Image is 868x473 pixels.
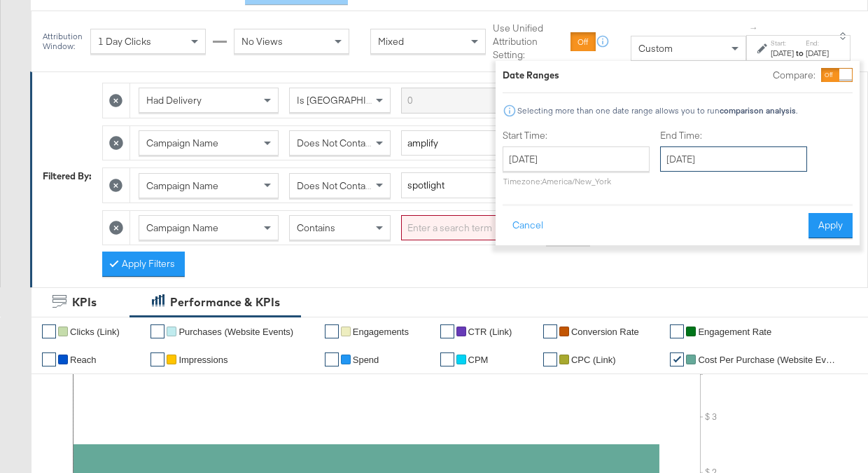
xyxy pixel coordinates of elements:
strong: to [794,48,806,58]
strong: comparison analysis [720,105,796,116]
a: ✔ [150,324,164,338]
label: Start: [771,39,794,48]
span: Does Not Contain [297,179,373,192]
span: Clicks (Link) [70,327,120,337]
span: ↑ [748,26,761,31]
div: Filtered By: [43,170,92,183]
a: ✔ [543,352,557,366]
span: Mixed [378,35,404,48]
span: Contains [297,221,335,234]
input: Enter a search term [401,88,522,114]
a: ✔ [670,324,684,338]
span: Cost Per Purchase (Website Events) [698,355,838,365]
a: ✔ [42,324,56,338]
span: Engagement Rate [698,327,771,337]
input: Enter a search term [401,130,522,156]
span: Does Not Contain [297,137,373,149]
div: [DATE] [806,48,829,59]
a: ✔ [325,352,339,366]
div: Selecting more than one date range allows you to run . [517,106,798,116]
div: Performance & KPIs [170,294,280,310]
a: ✔ [440,352,454,366]
span: No Views [241,35,283,48]
input: Enter a search term [401,215,545,241]
span: Campaign Name [146,137,218,149]
span: 1 Day Clicks [98,35,151,48]
div: Date Ranges [503,69,559,82]
span: Custom [638,42,673,55]
span: Impressions [178,355,227,365]
span: Purchases (Website Events) [178,327,293,337]
span: CTR (Link) [468,327,512,337]
a: ✔ [440,324,454,338]
a: ✔ [325,324,339,338]
label: Compare: [773,69,815,82]
button: Apply [808,213,853,238]
label: Use Unified Attribution Setting: [493,22,565,61]
span: Reach [70,355,97,365]
a: ✔ [543,324,557,338]
a: ✔ [150,352,164,366]
span: CPC (Link) [571,355,616,365]
input: Enter a search term [401,172,522,198]
span: Conversion Rate [571,327,639,337]
label: End Time: [660,129,813,142]
span: Spend [353,355,379,365]
button: Cancel [503,213,553,238]
button: Apply Filters [102,252,185,277]
span: Had Delivery [146,94,202,107]
span: Campaign Name [146,221,218,234]
div: Attribution Window: [42,32,83,51]
span: Is [GEOGRAPHIC_DATA] [297,94,404,107]
div: [DATE] [771,48,794,59]
div: KPIs [72,294,97,310]
span: Campaign Name [146,179,218,192]
a: ✔ [670,352,684,366]
label: Start Time: [503,129,650,142]
span: CPM [468,355,489,365]
p: Timezone: America/New_York [503,176,650,186]
a: ✔ [42,352,56,366]
label: End: [806,39,829,48]
span: Engagements [353,327,409,337]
